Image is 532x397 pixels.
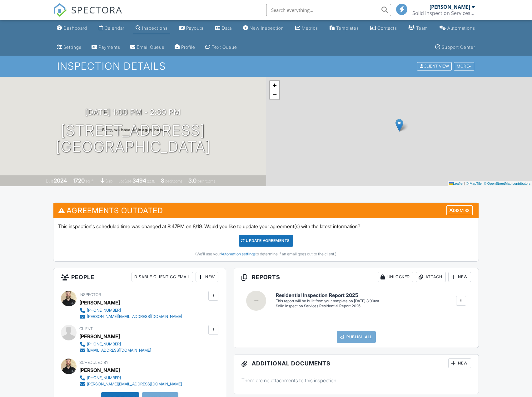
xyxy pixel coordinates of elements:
div: Dismiss [446,205,473,215]
a: Client View [416,63,453,68]
div: [PHONE_NUMBER] [87,342,121,347]
div: Disable Client CC Email [132,272,193,282]
div: 3494 [132,177,146,184]
div: This inspection's scheduled time was changed at 8:47PM on 8/19. Would you like to update your agr... [53,218,478,261]
div: [PHONE_NUMBER] [87,375,121,380]
p: There are no attachments to this inspection. [241,377,471,384]
div: Contacts [377,25,397,31]
a: Calendar [96,23,127,34]
div: [PERSON_NAME] [79,365,120,375]
span: | [464,182,465,185]
a: Templates [327,23,361,34]
a: [EMAIL_ADDRESS][DOMAIN_NAME] [79,347,151,354]
div: This report will be built from your template on [DATE] 3:00am [276,299,379,304]
div: 3 [161,177,164,184]
div: New [448,272,471,282]
a: Leaflet [449,182,463,185]
div: Metrics [302,25,318,31]
div: Unlocked [378,272,413,282]
span: Lot Size [118,179,132,183]
img: Marker [395,119,403,132]
div: [PERSON_NAME][EMAIL_ADDRESS][DOMAIN_NAME] [87,382,182,387]
div: Email Queue [137,44,165,50]
a: Contacts [368,23,400,34]
div: More [454,62,474,71]
div: New [196,272,218,282]
div: Support Center [442,44,475,50]
a: © OpenStreetMap contributors [484,182,530,185]
span: SPECTORA [71,3,122,16]
a: Team [406,23,430,34]
h1: [STREET_ADDRESS] [GEOGRAPHIC_DATA] [56,122,211,155]
a: Zoom out [270,90,279,99]
a: [PERSON_NAME][EMAIL_ADDRESS][DOMAIN_NAME] [79,381,182,387]
div: 1720 [73,177,85,184]
div: Payouts [186,25,204,31]
div: [PERSON_NAME][EMAIL_ADDRESS][DOMAIN_NAME] [87,314,182,319]
a: Email Queue [128,42,167,53]
a: [PERSON_NAME][EMAIL_ADDRESS][DOMAIN_NAME] [79,314,182,320]
a: New Inspection [241,23,286,34]
span: + [272,81,276,89]
a: [PHONE_NUMBER] [79,341,151,347]
div: New Inspection [250,25,284,31]
a: Support Center [433,42,478,53]
input: Search everything... [266,4,391,16]
span: Inspector [79,292,101,297]
a: Automation settings [221,252,256,256]
span: sq. ft. [86,179,94,183]
div: 3.0 [188,177,196,184]
span: Built [46,179,53,183]
h3: Reports [234,268,479,286]
div: [PERSON_NAME] [79,298,120,307]
div: Calendar [105,25,124,31]
img: The Best Home Inspection Software - Spectora [53,3,67,17]
div: Client View [417,62,452,71]
div: 2024 [54,177,67,184]
h3: Agreements Outdated [53,203,478,218]
h3: Additional Documents [234,354,479,372]
div: Attach [416,272,446,282]
a: Inspections [133,23,170,34]
div: Inspections [142,25,168,31]
div: Update Agreements [239,235,293,247]
a: Zoom in [270,81,279,90]
a: Payments [89,42,123,53]
a: Publish All [337,331,376,343]
div: Settings [63,44,82,50]
a: Automations (Basic) [437,23,478,34]
a: Data [213,23,234,34]
a: [PHONE_NUMBER] [79,375,182,381]
a: [PHONE_NUMBER] [79,307,182,314]
div: Dashboard [63,25,87,31]
a: Text Queue [203,42,240,53]
a: Settings [54,42,84,53]
span: slab [106,179,112,183]
a: SPECTORA [53,8,122,22]
h3: [DATE] 1:00 pm - 2:30 pm [85,108,181,116]
div: Text Queue [212,44,237,50]
div: Profile [181,44,195,50]
div: Solid Inspection Services Residential Report 2025 [276,304,379,309]
span: sq.ft. [147,179,155,183]
div: Team [416,25,428,31]
span: Scheduled By [79,360,108,365]
h3: People [53,268,226,286]
a: Company Profile [172,42,198,53]
span: bedrooms [165,179,182,183]
div: (We'll use your to determine if an email goes out to the client.) [58,252,474,257]
a: Payouts [177,23,206,34]
div: [PHONE_NUMBER] [87,308,121,313]
div: New [448,358,471,368]
div: [EMAIL_ADDRESS][DOMAIN_NAME] [87,348,151,353]
span: bathrooms [197,179,215,183]
div: Solid Inspection Services LLC [412,10,475,16]
div: [PERSON_NAME] [430,4,470,10]
div: Automations [447,25,475,31]
a: Metrics [293,23,321,34]
div: [PERSON_NAME] [79,332,120,341]
h1: Inspection Details [57,61,475,72]
span: − [272,91,276,98]
div: Payments [99,44,120,50]
a: Dashboard [54,23,90,34]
